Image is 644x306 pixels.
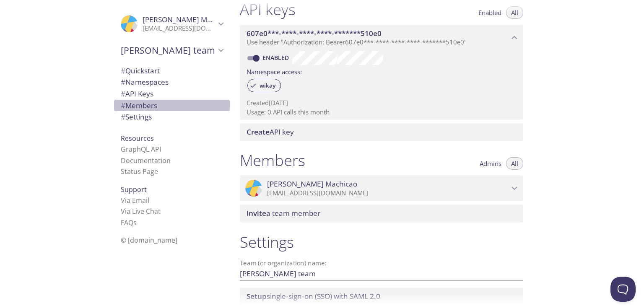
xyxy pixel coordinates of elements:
span: # [121,112,125,122]
span: # [121,89,125,99]
span: [PERSON_NAME] Machicao [143,15,233,24]
span: © [DOMAIN_NAME] [121,236,177,245]
div: Gabriel's team [114,39,230,61]
div: Invite a team member [240,205,523,222]
span: Resources [121,134,154,143]
span: wikay [254,82,280,89]
button: Admins [475,157,506,170]
span: Namespaces [121,77,169,87]
span: # [121,101,125,110]
h1: Settings [240,233,523,252]
div: Members [114,100,230,112]
span: a team member [247,208,320,218]
span: Support [121,185,147,194]
span: Create [247,127,270,137]
p: Created [DATE] [247,99,517,107]
div: Setup SSO [240,288,523,305]
div: Gabriel Machicao [240,175,523,201]
div: Team Settings [114,111,230,123]
a: Via Live Chat [121,207,161,216]
span: [PERSON_NAME] Machicao [267,179,357,189]
p: Usage: 0 API calls this month [247,108,517,117]
a: Documentation [121,156,171,165]
a: FAQ [121,218,137,227]
span: API Keys [121,89,153,99]
div: API Keys [114,88,230,100]
span: Invite [247,208,266,218]
a: Enabled [261,54,292,62]
span: # [121,77,125,87]
iframe: Help Scout Beacon - Open [610,277,636,302]
p: [EMAIL_ADDRESS][DOMAIN_NAME] [267,189,509,197]
label: Team (or organization) name: [240,260,327,266]
p: [EMAIL_ADDRESS][DOMAIN_NAME] [143,24,216,33]
div: Namespaces [114,76,230,88]
a: Via Email [121,196,149,205]
span: Members [121,101,157,110]
div: wikay [247,79,281,92]
h1: Members [240,151,305,170]
span: # [121,66,125,75]
label: Namespace access: [247,65,302,77]
span: API key [247,127,294,137]
a: GraphQL API [121,145,161,154]
div: Gabriel Machicao [114,10,230,38]
button: All [506,157,523,170]
div: Create API Key [240,123,523,141]
span: Quickstart [121,66,160,75]
div: Quickstart [114,65,230,77]
span: [PERSON_NAME] team [121,44,216,56]
a: Status Page [121,167,158,176]
span: s [133,218,137,227]
span: Settings [121,112,152,122]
